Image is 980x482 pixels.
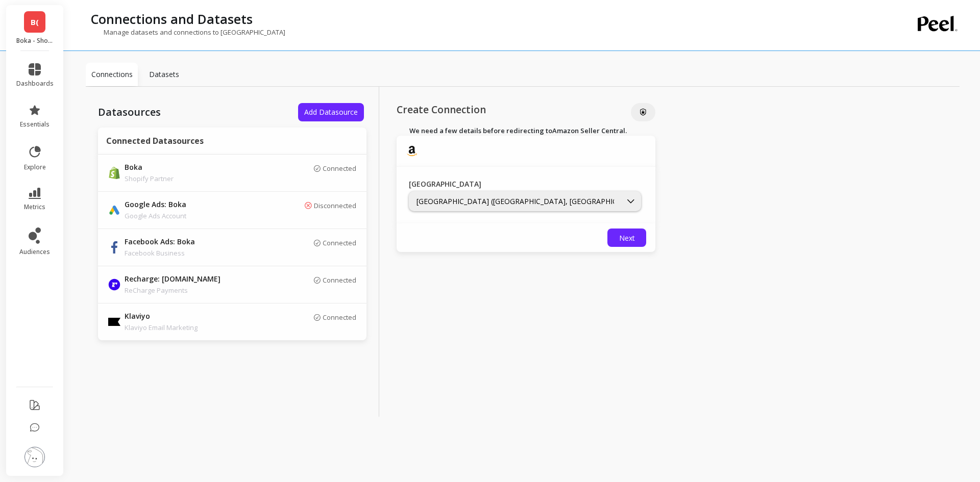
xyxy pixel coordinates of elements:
p: Google Ads: Boka [125,199,267,211]
p: Connections and Datasets [91,10,253,28]
span: metrics [24,203,45,211]
p: Klaviyo Email Marketing [125,322,267,333]
p: Connected [323,239,356,247]
p: Connected Datasources [106,136,204,146]
img: api.recharge.svg [108,278,120,291]
p: Datasets [149,69,179,80]
span: Add Datasource [304,107,358,117]
p: Facebook Ads: Boka [125,237,267,248]
p: Klaviyo [125,311,267,322]
p: Datasources [98,105,161,119]
img: api.amazon.svg [406,145,418,157]
p: Boka [125,162,267,173]
img: api.klaviyo.svg [108,316,120,328]
button: Add Datasource [298,103,364,121]
label: [GEOGRAPHIC_DATA] [409,179,481,189]
img: api.shopify.svg [108,167,120,179]
p: Google Ads Account [125,211,267,221]
span: essentials [20,120,50,129]
p: ReCharge Payments [125,285,267,295]
span: dashboards [16,80,54,88]
p: Connected [323,313,356,321]
img: api.google.svg [108,204,120,216]
span: B( [31,16,39,28]
p: Connected [323,276,356,284]
p: Create Connection [397,103,578,116]
p: Boka - Shopify (Essor) [16,37,54,45]
span: Next [619,233,635,243]
p: Shopify Partner [125,173,267,184]
p: Disconnected [314,201,356,210]
div: [GEOGRAPHIC_DATA] ([GEOGRAPHIC_DATA], [GEOGRAPHIC_DATA], [GEOGRAPHIC_DATA], and [GEOGRAPHIC_DATA]... [416,196,614,206]
span: audiences [19,248,50,256]
span: explore [24,163,46,171]
p: We need a few details before redirecting to Amazon Seller Central . [409,126,655,136]
p: Connected [323,164,356,172]
button: Next [607,229,646,247]
p: Facebook Business [125,248,267,258]
p: Connections [91,69,133,80]
p: Recharge: [DOMAIN_NAME] [125,274,267,285]
p: Manage datasets and connections to [GEOGRAPHIC_DATA] [86,28,285,37]
img: profile picture [24,447,45,467]
img: api.fb.svg [108,241,120,253]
